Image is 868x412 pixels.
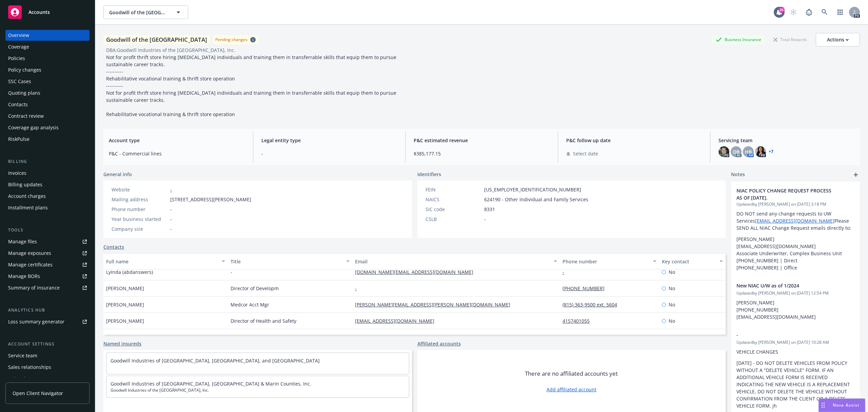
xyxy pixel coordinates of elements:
button: Title [228,253,352,269]
span: - [170,216,172,223]
span: New NIAC U/W as of 1/2024 [736,282,837,289]
div: RiskPulse [8,134,29,145]
div: Mailing address [112,196,167,203]
div: DBA: Goodwill Industries of the [GEOGRAPHIC_DATA], Inc. [106,46,235,54]
a: Invoices [5,168,90,179]
div: Tools [5,227,90,233]
span: Director of Health and Safety [231,317,296,324]
a: [EMAIL_ADDRESS][DOMAIN_NAME] [355,318,440,324]
div: Quoting plans [8,88,40,98]
div: Account settings [5,341,90,348]
button: Email [352,253,560,269]
p: [PERSON_NAME] [PHONE_NUMBER] [EMAIL_ADDRESS][DOMAIN_NAME] [736,299,854,320]
span: Select date [573,150,598,157]
span: NIAC POLICY CHANGE REQUEST PROCESS AS OF [DATE]. [736,187,837,201]
span: - [484,216,486,223]
div: Manage files [8,236,37,247]
a: Affiliated accounts [417,340,461,347]
div: Actions [827,33,849,46]
div: Contract review [8,111,44,121]
a: Policies [5,53,90,64]
p: [PERSON_NAME] [EMAIL_ADDRESS][DOMAIN_NAME] Associate Underwriter, Complex Business Unit [PHONE_NU... [736,236,854,271]
div: Policies [8,53,25,64]
span: Pending changes [213,35,258,44]
span: Goodwill of the [GEOGRAPHIC_DATA] [109,9,168,16]
a: Related accounts [5,373,90,384]
span: No [669,301,675,308]
span: Open Client Navigator [13,390,63,397]
a: Sales relationships [5,362,90,373]
a: [PERSON_NAME][EMAIL_ADDRESS][PERSON_NAME][DOMAIN_NAME] [355,301,516,308]
div: Contacts [8,99,28,110]
a: Quoting plans [5,88,90,98]
span: [US_EMPLOYER_IDENTIFICATION_NUMBER] [484,186,581,193]
button: Actions [816,33,860,46]
a: Accounts [5,3,90,22]
button: Phone number [560,253,659,269]
div: New NIAC U/W as of 1/2024Updatedby [PERSON_NAME] on [DATE] 12:54 PM[PERSON_NAME] [PHONE_NUMBER] [... [731,277,860,326]
span: Administrative Coordinator [231,334,292,341]
div: Phone number [563,258,649,265]
span: P&C follow up date [566,137,702,144]
span: [PERSON_NAME] [106,285,144,292]
span: Updated by [PERSON_NAME] on [DATE] 3:18 PM [736,201,854,207]
span: Manage exposures [5,248,90,259]
span: No [669,268,675,276]
span: [PERSON_NAME] [106,301,144,308]
span: P&C estimated revenue [414,137,550,144]
div: Policy changes [8,64,41,75]
span: No [669,334,675,341]
a: Add affiliated account [547,386,596,393]
div: Related accounts [8,373,47,384]
a: Billing updates [5,179,90,190]
a: Goodwill Industries of [GEOGRAPHIC_DATA], [GEOGRAPHIC_DATA], and [GEOGRAPHIC_DATA] [111,357,320,364]
span: Updated by [PERSON_NAME] on [DATE] 12:54 PM [736,290,854,296]
a: SSC Cases [5,76,90,87]
a: Manage certificates [5,259,90,270]
div: Manage certificates [8,259,53,270]
span: - [736,331,837,338]
div: Service team [8,350,37,361]
a: Summary of insurance [5,282,90,293]
span: Nova Assist [833,402,860,408]
div: Manage BORs [8,271,40,282]
a: [EMAIL_ADDRESS][DOMAIN_NAME] [755,218,834,224]
span: Updated by [PERSON_NAME] on [DATE] 10:28 AM [736,339,854,345]
a: add [852,171,860,179]
a: [EMAIL_ADDRESS][DOMAIN_NAME] [355,334,440,340]
div: Billing updates [8,179,42,190]
a: Contract review [5,111,90,121]
div: 26 [778,7,785,13]
div: NAICS [426,196,481,203]
span: $385,177.15 [414,150,550,157]
span: P&C - Commercial lines [109,150,245,157]
img: photo [755,146,766,157]
span: There are no affiliated accounts yet [525,370,618,378]
img: photo [718,146,729,157]
span: Notes [731,171,745,179]
div: Summary of insurance [8,282,60,293]
a: (815) 363-9500 ext. 5604 [563,301,623,308]
span: [PERSON_NAME] [106,317,144,324]
div: CSLB [426,216,481,223]
p: VEHICLE CHANGES [736,348,854,355]
span: Account type [109,137,245,144]
a: RiskPulse [5,134,90,145]
a: - [170,186,172,193]
button: Key contact [659,253,726,269]
button: Nova Assist [818,398,865,412]
span: - [261,150,397,157]
div: Manage exposures [8,248,51,259]
span: Director of Developm [231,285,279,292]
span: General info [103,171,132,178]
div: Business Insurance [712,35,765,44]
div: Full name [106,258,218,265]
div: NIAC POLICY CHANGE REQUEST PROCESS AS OF [DATE].Updatedby [PERSON_NAME] on [DATE] 3:18 PMDO NOT s... [731,182,860,277]
a: 4157401055 [563,318,595,324]
a: - [563,334,570,340]
span: Identifiers [417,171,441,178]
button: Full name [103,253,228,269]
span: 8331 [484,206,495,213]
a: Coverage [5,41,90,52]
span: - [170,206,172,213]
